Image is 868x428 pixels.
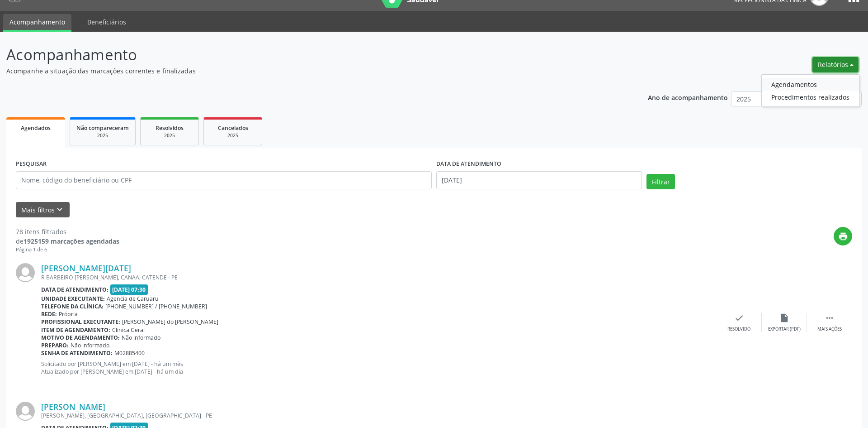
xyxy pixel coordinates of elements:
b: Preparo: [41,341,69,349]
p: Acompanhamento [6,43,605,66]
i: insert_drive_file [779,313,789,323]
span: [DATE] 07:30 [110,284,148,295]
label: DATA DE ATENDIMENTO [436,157,501,171]
div: [PERSON_NAME], [GEOGRAPHIC_DATA], [GEOGRAPHIC_DATA] - PE [41,412,717,419]
i: check [734,313,744,323]
div: de [16,236,119,246]
div: Exportar (PDF) [768,326,801,332]
a: Acompanhamento [3,14,71,32]
b: Telefone da clínica: [41,303,104,310]
span: Não informado [122,334,160,341]
span: Agencia de Caruaru [107,295,159,303]
b: Unidade executante: [41,295,105,303]
a: [PERSON_NAME] [41,402,105,412]
span: Clinica Geral [112,326,145,334]
span: M02885400 [114,349,145,357]
button: Relatórios [812,57,859,72]
p: Solicitado por [PERSON_NAME] em [DATE] - há um mês Atualizado por [PERSON_NAME] em [DATE] - há um... [41,360,717,375]
button: print [834,227,852,245]
div: 78 itens filtrados [16,227,119,236]
div: Página 1 de 6 [16,246,119,254]
button: Mais filtroskeyboard_arrow_down [16,202,70,218]
input: Selecione um intervalo [436,171,642,189]
a: Agendamentos [762,78,859,91]
b: Rede: [41,310,57,318]
input: Nome, código do beneficiário ou CPF [16,171,432,189]
span: Agendados [21,124,51,132]
i:  [825,313,835,323]
div: 2025 [76,132,129,139]
p: Acompanhe a situação das marcações correntes e finalizadas [6,66,605,76]
i: keyboard_arrow_down [55,205,65,215]
img: img [16,263,35,282]
span: [PERSON_NAME] do [PERSON_NAME] [122,318,218,326]
div: Resolvido [727,326,750,332]
b: Profissional executante: [41,318,120,326]
div: Mais ações [817,326,842,332]
a: [PERSON_NAME][DATE] [41,263,131,273]
b: Item de agendamento: [41,326,110,334]
span: Não informado [71,341,109,349]
span: Cancelados [218,124,248,132]
i: print [838,231,848,241]
span: Própria [59,310,78,318]
button: Filtrar [646,174,675,189]
b: Senha de atendimento: [41,349,113,357]
span: [PHONE_NUMBER] / [PHONE_NUMBER] [105,303,207,310]
img: img [16,402,35,421]
b: Data de atendimento: [41,286,108,293]
b: Motivo de agendamento: [41,334,120,341]
div: 2025 [210,132,255,139]
div: 2025 [147,132,192,139]
a: Beneficiários [81,14,132,30]
span: Não compareceram [76,124,129,132]
label: PESQUISAR [16,157,47,171]
ul: Relatórios [761,74,859,107]
div: R BARBEIRO [PERSON_NAME], CANAA, CATENDE - PE [41,274,717,281]
span: Resolvidos [156,124,184,132]
p: Ano de acompanhamento [648,91,728,103]
a: Procedimentos realizados [762,91,859,103]
strong: 1925159 marcações agendadas [24,237,119,245]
